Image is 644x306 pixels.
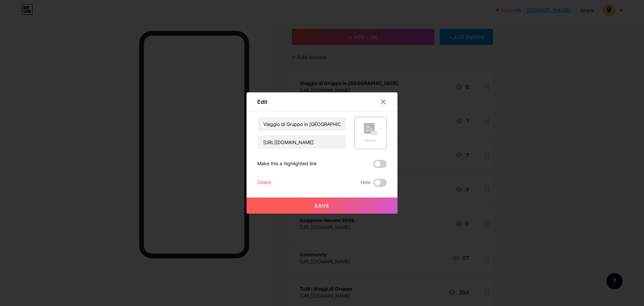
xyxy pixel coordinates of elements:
div: Picture [364,138,377,143]
button: Save [247,198,397,214]
input: URL [258,135,346,149]
span: Save [315,203,330,209]
div: Delete [257,179,271,187]
div: Make this a highlighted link [257,160,317,168]
span: Hide [361,179,371,187]
div: Edit [257,98,267,106]
input: Title [258,117,346,131]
